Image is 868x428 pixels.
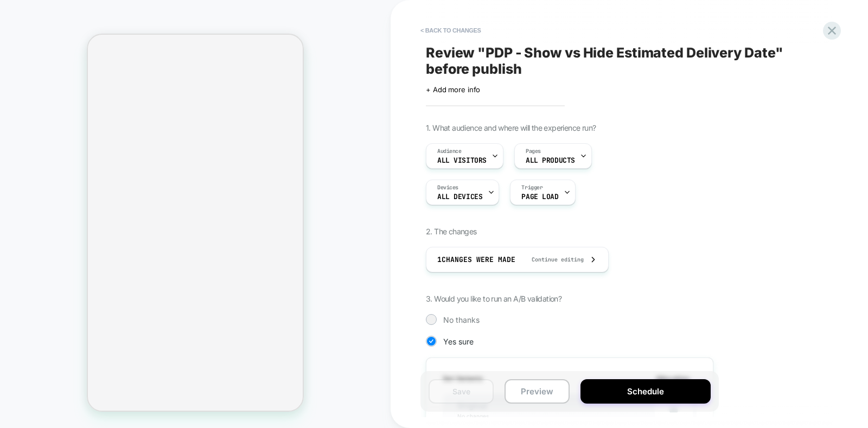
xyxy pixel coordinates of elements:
[580,379,711,404] button: Schedule
[437,148,462,155] span: Audience
[415,22,487,39] button: < Back to changes
[526,148,541,155] span: Pages
[426,227,477,236] span: 2. The changes
[437,193,482,201] span: ALL DEVICES
[426,85,480,94] span: + Add more info
[443,315,480,324] span: No thanks
[443,337,474,346] span: Yes sure
[505,379,570,404] button: Preview
[426,294,561,303] span: 3. Would you like to run an A/B validation?
[426,44,822,77] span: Review " PDP - Show vs Hide Estimated Delivery Date " before publish
[521,256,584,263] span: Continue editing
[437,184,458,191] span: Devices
[426,123,596,132] span: 1. What audience and where will the experience run?
[437,255,515,264] span: 1 Changes were made
[521,184,542,191] span: Trigger
[437,157,487,164] span: All Visitors
[526,157,575,164] span: ALL PRODUCTS
[521,193,558,201] span: Page Load
[429,379,494,404] button: Save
